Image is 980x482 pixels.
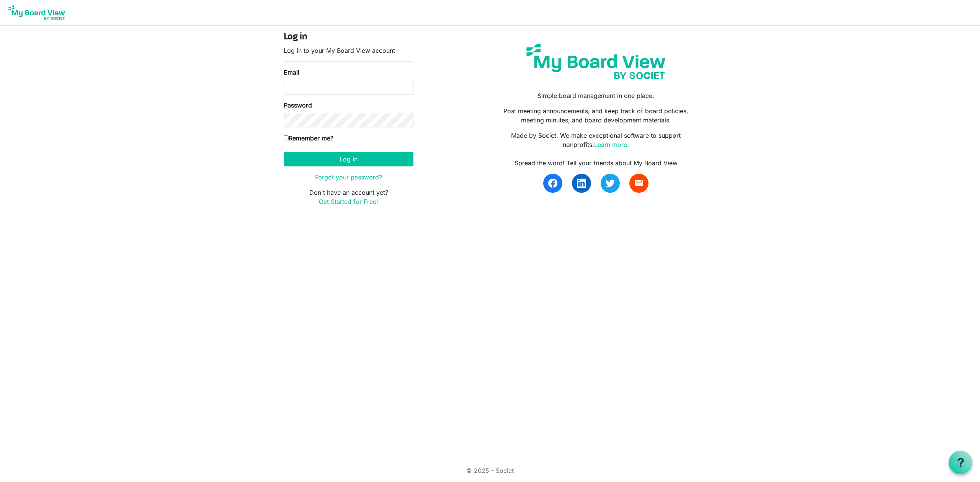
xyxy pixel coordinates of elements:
button: Log in [284,152,413,166]
img: my-board-view-societ.svg [521,38,671,85]
a: Forgot your password? [315,173,382,181]
img: twitter.svg [606,179,615,188]
a: Get Started for Free! [319,198,378,205]
h4: Log in [284,32,413,43]
span: email [634,179,644,188]
p: Don't have an account yet? [284,188,413,206]
label: Password [284,101,312,110]
img: facebook.svg [548,179,557,188]
input: Remember me? [284,135,289,140]
label: Email [284,68,299,77]
p: Log in to your My Board View account [284,46,413,55]
img: linkedin.svg [577,179,586,188]
div: Spread the word! Tell your friends about My Board View [496,158,696,168]
p: Simple board management in one place. [496,91,696,100]
a: © 2025 - Societ [466,467,514,474]
label: Remember me? [284,134,333,143]
img: My Board View Logo [6,3,67,22]
a: email [629,174,648,193]
p: Post meeting announcements, and keep track of board policies, meeting minutes, and board developm... [496,106,696,125]
p: Made by Societ. We make exceptional software to support nonprofits. [496,131,696,149]
a: Learn more. [594,141,629,148]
